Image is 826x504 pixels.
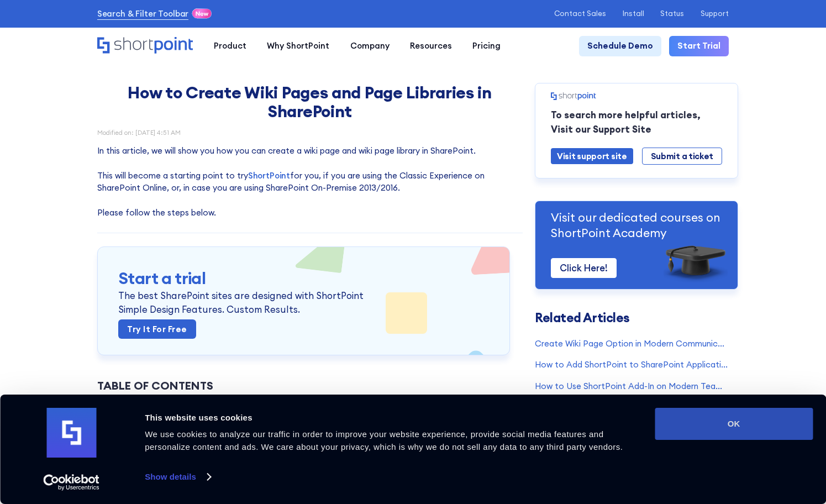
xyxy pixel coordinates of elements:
[97,145,523,219] p: In this article, we will show you how you can create a wiki page and wiki page library in SharePo...
[554,9,606,18] a: Contact Sales
[551,210,722,240] p: Visit our dedicated courses on ShortPoint Academy
[410,40,452,52] div: Resources
[462,36,511,56] a: Pricing
[257,36,340,56] a: Why ShortPoint
[103,83,517,121] h1: How to Create Wiki Pages and Page Libraries in SharePoint
[118,319,196,339] a: Try it for Free
[535,312,729,324] h3: Related Articles
[579,36,661,56] a: Schedule Demo
[46,408,96,458] img: logo
[701,9,729,18] a: Support
[145,411,642,424] div: This website uses cookies
[535,359,729,371] a: How to Add ShortPoint to SharePoint Application Pages
[535,338,729,350] a: Create Wiki Page Option in Modern Communication Site Is Missing
[350,40,390,52] div: Company
[551,258,617,279] a: Click Here!
[97,37,193,55] a: Home
[23,474,120,491] a: Usercentrics Cookiebot - opens in a new window
[97,377,523,394] div: Table of Contents
[655,408,813,440] button: OK
[340,36,399,56] a: Company
[145,469,210,485] a: Show details
[642,148,723,165] a: Submit a ticket
[97,130,523,136] div: Modified on: [DATE] 4:51 AM
[551,148,633,164] a: Visit support site
[203,36,256,56] a: Product
[118,267,489,289] h3: Start a trial
[660,9,684,18] a: Status
[267,40,329,52] div: Why ShortPoint
[145,429,623,452] span: We use cookies to analyze our traffic in order to improve your website experience, provide social...
[248,170,291,181] a: ShortPoint
[97,8,189,20] a: Search & Filter Toolbar
[118,289,378,317] p: The best SharePoint sites are designed with ShortPoint Simple Design Features. Custom Results.
[669,36,729,56] a: Start Trial
[535,380,729,392] a: How to Use ShortPoint Add-In on Modern Team Sites (deprecated)
[399,36,462,56] a: Resources
[214,40,246,52] div: Product
[551,108,722,136] p: To search more helpful articles, Visit our Support Site
[623,9,644,18] a: Install
[472,40,501,52] div: Pricing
